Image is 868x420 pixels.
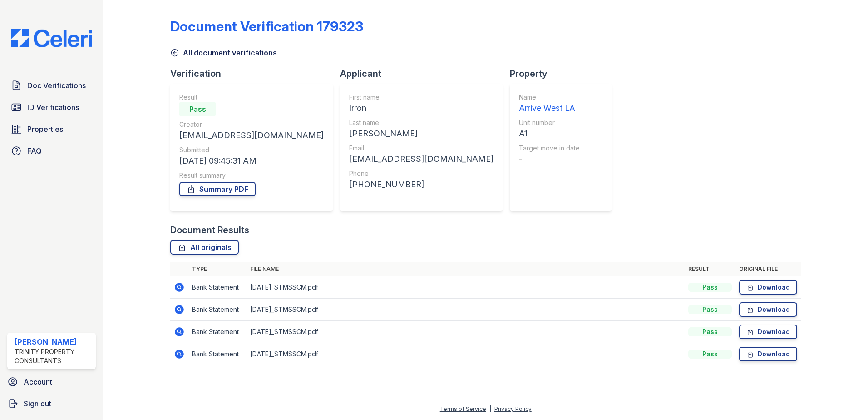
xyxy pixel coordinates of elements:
[688,350,732,359] div: Pass
[349,102,493,115] div: Irron
[7,120,96,138] a: Properties
[247,343,685,365] td: [DATE]_STMSSCM.pdf
[15,347,92,365] div: Trinity Property Consultants
[440,405,486,412] a: Terms of Service
[179,120,324,129] div: Creator
[519,102,580,115] div: Arrive West LA
[170,224,249,236] div: Document Results
[519,93,580,115] a: Name Arrive West LA
[247,262,685,276] th: File name
[739,347,797,361] a: Download
[4,373,99,391] a: Account
[27,80,86,91] span: Doc Verifications
[519,118,580,127] div: Unit number
[247,276,685,299] td: [DATE]_STMSSCM.pdf
[188,262,247,276] th: Type
[739,302,797,317] a: Download
[519,144,580,153] div: Target move in date
[340,67,510,80] div: Applicant
[349,93,493,102] div: First name
[7,98,96,116] a: ID Verifications
[510,67,619,80] div: Property
[4,395,99,413] a: Sign out
[830,384,859,411] iframe: chat widget
[170,240,239,255] a: All originals
[494,405,532,412] a: Privacy Policy
[7,142,96,160] a: FAQ
[489,405,491,412] div: |
[179,129,324,142] div: [EMAIL_ADDRESS][DOMAIN_NAME]
[688,305,732,314] div: Pass
[179,155,324,167] div: [DATE] 09:45:31 AM
[349,153,493,165] div: [EMAIL_ADDRESS][DOMAIN_NAME]
[349,127,493,140] div: [PERSON_NAME]
[247,321,685,343] td: [DATE]_STMSSCM.pdf
[519,153,580,165] div: -
[170,47,277,58] a: All document verifications
[27,102,79,113] span: ID Verifications
[170,67,340,80] div: Verification
[179,102,216,116] div: Pass
[519,93,580,102] div: Name
[519,127,580,140] div: A1
[688,283,732,292] div: Pass
[24,376,52,387] span: Account
[349,178,493,191] div: [PHONE_NUMBER]
[7,76,96,95] a: Doc Verifications
[179,93,324,102] div: Result
[739,280,797,295] a: Download
[349,169,493,178] div: Phone
[349,118,493,127] div: Last name
[247,299,685,321] td: [DATE]_STMSSCM.pdf
[739,325,797,339] a: Download
[685,262,735,276] th: Result
[188,299,247,321] td: Bank Statement
[179,182,256,196] a: Summary PDF
[4,29,99,47] img: CE_Logo_Blue-a8612792a0a2168367f1c8372b55b34899dd931a85d93a1a3d3e32e68fde9ad4.png
[188,321,247,343] td: Bank Statement
[179,145,324,155] div: Submitted
[15,336,92,347] div: [PERSON_NAME]
[188,343,247,365] td: Bank Statement
[735,262,801,276] th: Original file
[27,145,42,156] span: FAQ
[188,276,247,299] td: Bank Statement
[688,327,732,336] div: Pass
[349,144,493,153] div: Email
[179,171,324,180] div: Result summary
[170,18,363,35] div: Document Verification 179323
[27,124,63,135] span: Properties
[24,398,51,409] span: Sign out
